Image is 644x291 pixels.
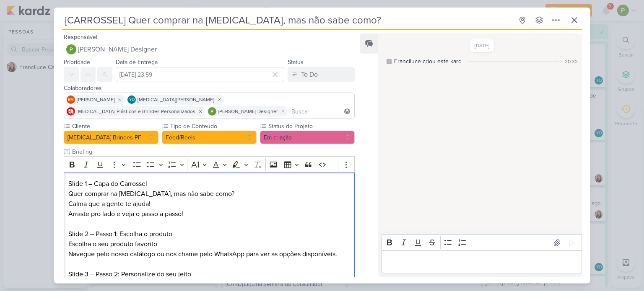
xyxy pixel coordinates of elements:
p: Navegue pelo nosso catálogo ou nos chame pelo WhatsApp para ver as opções disponíveis. [68,249,350,259]
span: [PERSON_NAME] Designer [218,108,278,115]
p: BM [68,98,74,102]
span: [MEDICAL_DATA] Plásticos e Brindes Personalizados [77,108,195,115]
input: Buscar [290,106,353,116]
button: Feed/Reels [162,131,257,144]
span: [PERSON_NAME] Designer [78,44,157,54]
p: Escolha o seu produto favorito [68,239,350,249]
img: Allegra Plásticos e Brindes Personalizados [67,107,75,116]
img: Paloma Paixão Designer [66,44,76,54]
div: Editor toolbar [382,234,582,251]
label: Status [288,59,304,66]
input: Texto sem título [70,147,355,156]
label: Prioridade [64,59,90,66]
span: [PERSON_NAME] [77,96,115,103]
button: Em criação [260,131,355,144]
div: To Do [301,70,318,80]
label: Data de Entrega [116,59,158,66]
p: Calma que a gente te ajuda! [68,199,350,209]
button: [PERSON_NAME] Designer [64,42,355,57]
div: Editor toolbar [64,156,355,173]
div: Editor editing area: main [382,250,582,273]
p: Slide 1 – Capa do Carrossel [68,179,350,189]
p: YO [129,98,135,102]
img: Paloma Paixão Designer [208,107,216,116]
div: Beth Monteiro [67,95,75,104]
input: Kard Sem Título [62,13,513,28]
button: To Do [288,67,355,82]
div: Franciluce criou este kard [394,57,462,66]
p: Slide 3 – Passo 2: Personalize do seu jeito [68,269,350,279]
div: 20:32 [565,58,578,65]
label: Responsável [64,33,97,41]
button: [MEDICAL_DATA] Brindes PF [64,131,158,144]
label: Cliente [71,122,158,131]
p: Arraste pro lado e veja o passo a passo! [68,209,350,219]
p: Quer comprar na [MEDICAL_DATA], mas não sabe como? [68,189,350,199]
p: Slide 2 – Passo 1: Escolha o produto [68,229,350,239]
div: Colaboradores [64,84,355,93]
label: Status do Projeto [267,122,355,131]
span: [MEDICAL_DATA][PERSON_NAME] [138,96,214,103]
input: Select a date [116,67,284,82]
div: Yasmin Oliveira [127,95,136,104]
label: Tipo de Conteúdo [169,122,257,131]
